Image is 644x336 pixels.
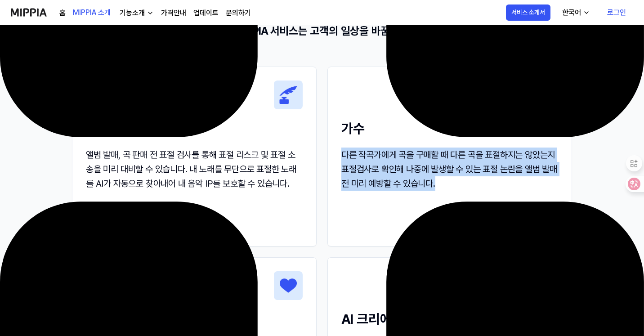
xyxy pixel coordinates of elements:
[118,8,147,18] div: 기능소개
[147,9,154,17] img: down
[506,4,550,21] button: 서비스 소개서
[73,0,111,25] a: MIPPIA 소개
[555,4,595,22] button: 한국어
[118,8,154,18] button: 기능소개
[560,7,583,18] div: 한국어
[161,8,186,18] a: 가격안내
[59,8,66,18] a: 홈
[193,8,219,18] a: 업데이트
[226,8,251,18] a: 문의하기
